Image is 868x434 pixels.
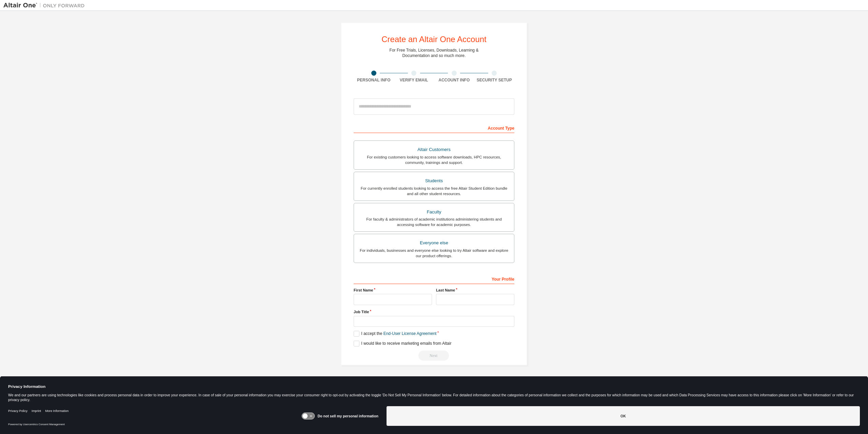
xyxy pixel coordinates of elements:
[3,2,88,9] img: Altair One
[354,351,514,361] div: Read and acccept EULA to continue
[358,176,510,186] div: Students
[354,287,432,293] label: First Name
[354,273,514,284] div: Your Profile
[358,207,510,217] div: Faculty
[354,331,436,337] label: I accept the
[383,331,437,336] a: End-User License Agreement
[354,341,451,346] label: I would like to receive marketing emails from Altair
[381,35,487,43] div: Create an Altair One Account
[354,309,514,315] label: Job Title
[394,77,434,83] div: Verify Email
[354,122,514,133] div: Account Type
[358,216,510,227] div: For faculty & administrators of academic institutions administering students and accessing softwa...
[358,248,510,259] div: For individuals, businesses and everyone else looking to try Altair software and explore our prod...
[358,154,510,165] div: For existing customers looking to access software downloads, HPC resources, community, trainings ...
[358,186,510,196] div: For currently enrolled students looking to access the free Altair Student Edition bundle and all ...
[390,48,479,58] div: For Free Trials, Licenses, Downloads, Learning & Documentation and so much more.
[354,77,394,83] div: Personal Info
[434,77,474,83] div: Account Info
[436,287,514,293] label: Last Name
[474,77,515,83] div: Security Setup
[358,145,510,154] div: Altair Customers
[358,238,510,248] div: Everyone else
